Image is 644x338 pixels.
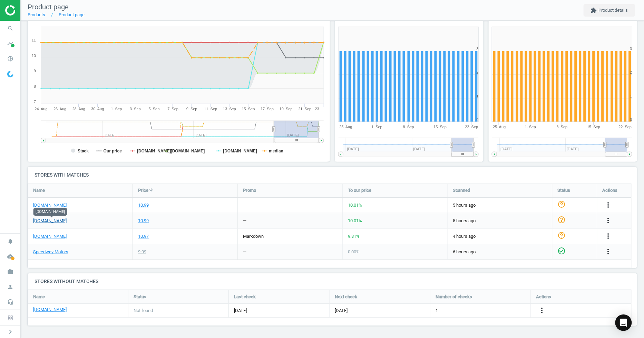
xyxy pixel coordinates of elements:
img: ajHJNr6hYgQAAAAASUVORK5CYII= [5,5,54,16]
a: [DOMAIN_NAME] [33,307,67,313]
tspan: [DOMAIN_NAME] [171,149,205,153]
i: more_vert [604,201,613,209]
tspan: 15. Sep [242,107,255,111]
h4: Stores with matches [28,167,637,183]
span: To our price [348,187,371,194]
span: [DATE] [234,308,324,314]
tspan: 22. Sep [619,125,632,129]
i: more_vert [604,247,613,256]
span: Product page [28,3,69,11]
span: 4 hours ago [453,233,547,240]
i: more_vert [604,216,613,225]
tspan: 1. Sep [371,125,382,129]
tspan: 21. Sep [298,107,311,111]
i: check_circle_outline [558,247,566,255]
tspan: Our price [104,149,122,153]
text: 2 [630,70,632,74]
i: person [4,280,17,293]
i: timeline [4,37,17,50]
div: Open Intercom Messenger [615,314,632,331]
text: 1 [630,94,632,98]
a: [DOMAIN_NAME] [33,218,67,224]
tspan: 25. Aug [339,125,352,129]
span: Status [558,187,570,194]
tspan: 25. Aug [493,125,506,129]
tspan: 28. Aug [72,107,85,111]
span: 10.01 % [348,203,362,208]
text: 3 [476,47,478,51]
tspan: 3. Sep [130,107,141,111]
tspan: 5. Sep [149,107,160,111]
tspan: 17. Sep [261,107,274,111]
i: arrow_downward [148,187,154,193]
i: chevron_right [6,328,14,336]
tspan: 13. Sep [223,107,236,111]
i: help_outline [558,216,566,224]
text: 11 [32,38,36,42]
span: 5 hours ago [453,218,547,224]
a: Product page [59,12,85,17]
tspan: median [269,149,283,153]
tspan: 7. Sep [167,107,178,111]
span: Price [138,187,148,194]
span: 9.81 % [348,234,360,239]
tspan: [DOMAIN_NAME] [137,149,171,153]
span: [DATE] [335,308,348,314]
span: Name [33,294,45,300]
span: 6 hours ago [453,249,547,255]
i: more_vert [538,306,546,314]
a: Products [28,12,45,17]
i: extension [591,7,597,13]
i: more_vert [604,232,613,240]
span: Promo [243,187,256,194]
tspan: 1. Sep [525,125,536,129]
span: Status [134,294,146,300]
text: 1 [476,94,478,98]
tspan: 19. Sep [280,107,293,111]
i: search [4,22,17,35]
text: 2 [476,70,478,74]
text: 7 [34,100,36,104]
span: 0.00 % [348,249,360,254]
text: 0 [476,118,478,122]
i: work [4,265,17,278]
div: — [243,218,246,224]
text: 8 [34,84,36,88]
button: more_vert [604,216,613,225]
div: 10.99 [138,218,149,224]
span: 5 hours ago [453,202,547,208]
tspan: 9. Sep [186,107,197,111]
tspan: 8. Sep [557,125,568,129]
button: extensionProduct details [584,4,635,17]
text: 0 [630,118,632,122]
tspan: 8. Sep [403,125,414,129]
span: 1 [436,308,438,314]
a: [DOMAIN_NAME] [33,202,67,208]
text: 3 [630,47,632,51]
div: 10.97 [138,233,149,240]
h4: Stores without matches [28,273,637,290]
span: 10.01 % [348,218,362,223]
div: [DOMAIN_NAME] [33,208,67,216]
span: markdown [243,234,264,239]
span: Actions [603,187,618,194]
a: Speedway Motors [33,249,68,255]
tspan: 22. Sep [465,125,478,129]
i: notifications [4,235,17,248]
tspan: 15. Sep [587,125,600,129]
span: Number of checks [436,294,472,300]
text: 9 [34,69,36,73]
button: more_vert [604,232,613,241]
span: Name [33,187,45,194]
span: Not found [134,308,153,314]
tspan: 1. Sep [111,107,122,111]
text: 10 [32,54,36,58]
tspan: Stack [78,149,89,153]
span: Last check [234,294,256,300]
tspan: 15. Sep [433,125,447,129]
tspan: 11. Sep [204,107,217,111]
img: wGWNvw8QSZomAAAAABJRU5ErkJggg== [7,71,13,77]
div: — [243,202,246,208]
button: more_vert [604,247,613,256]
button: more_vert [538,306,546,315]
